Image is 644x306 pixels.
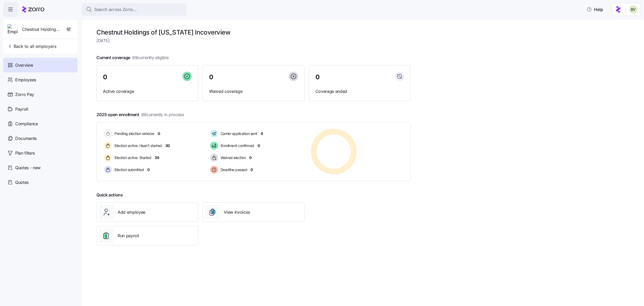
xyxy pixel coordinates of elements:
a: Zorro Pay [3,87,78,102]
button: Back to all employers [5,41,58,52]
span: Deadline passed [219,167,247,172]
span: [DATE] [96,37,411,44]
span: Run payroll [118,233,139,239]
span: Quick actions [96,192,123,198]
span: Waived coverage [209,88,298,95]
span: Coverage ended [315,88,404,95]
span: 0 [158,131,160,136]
img: Employer logo [8,24,18,35]
span: Help [587,6,603,13]
span: Quotes [15,179,29,186]
span: Waived election [219,155,246,160]
span: Documents [15,135,37,142]
span: 69 currently in process [141,111,184,118]
a: Documents [3,131,78,146]
span: Add employee [118,209,145,216]
span: Chestnut Holdings of [US_STATE] Inc [22,26,60,33]
span: 0 [250,167,253,172]
span: Election submitted [113,167,144,172]
a: Compliance [3,116,78,131]
span: Plan filters [15,150,35,156]
a: Quotes - new [3,160,78,175]
span: 0 [261,131,263,136]
a: Plan filters [3,146,78,160]
span: 69 currently eligible [132,54,169,61]
span: 0 [315,74,320,80]
a: Employees [3,72,78,87]
button: Help [582,4,607,15]
span: Carrier application sent [219,131,257,136]
span: Pending election window [113,131,154,136]
span: Payroll [15,106,28,112]
a: Quotes [3,175,78,190]
span: Quotes - new [15,165,41,171]
h1: Chestnut Holdings of [US_STATE] Inc overview [96,28,411,36]
span: 0 [209,74,213,80]
span: Election active: Started [113,155,151,160]
span: Election active: Hasn't started [113,143,162,148]
span: 30 [165,143,170,148]
a: Overview [3,58,78,72]
span: 2025 open enrollment [96,111,184,118]
span: View invoices [224,209,250,216]
a: Payroll [3,102,78,116]
img: 676487ef2089eb4995defdc85707b4f5 [629,5,637,14]
span: 0 [249,155,252,160]
span: 0 [103,74,107,80]
span: Current coverage [96,54,169,61]
span: Zorro Pay [15,91,34,98]
span: Active coverage [103,88,192,95]
span: 0 [258,143,260,148]
span: Compliance [15,121,38,127]
span: Overview [15,62,33,69]
span: Employees [15,77,36,83]
span: Back to all employers [7,43,56,49]
span: Search across Zorro... [94,6,137,13]
span: 0 [147,167,150,172]
span: Enrollment confirmed [219,143,254,148]
button: Search across Zorro... [82,3,187,16]
span: 39 [155,155,159,160]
